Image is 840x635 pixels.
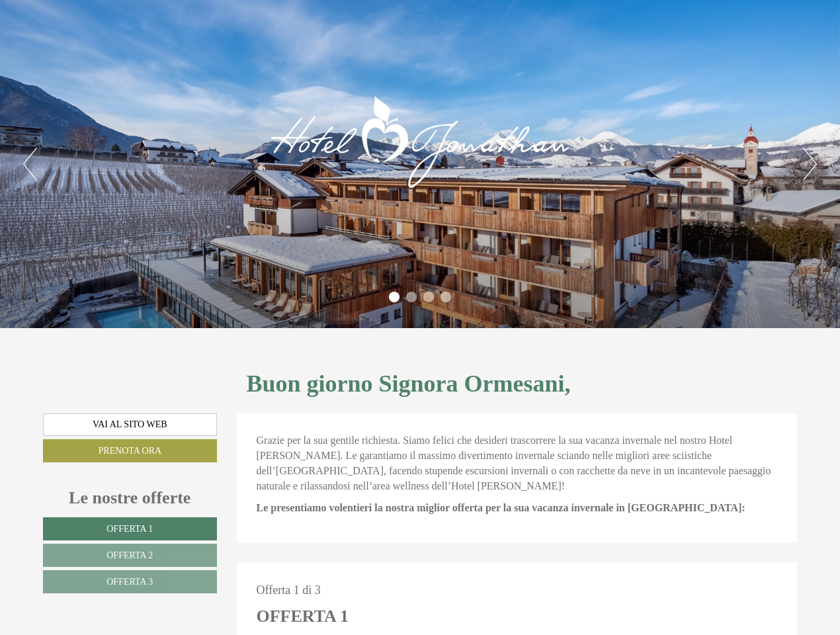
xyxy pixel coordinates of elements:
[106,524,153,534] span: Offerta 1
[257,604,349,628] div: Offerta 1
[257,433,778,493] p: Grazie per la sua gentile richiesta. Siamo felici che desideri trascorrere la sua vacanza inverna...
[247,371,571,398] h1: Buon giorno Signora Ormesani,
[23,148,37,181] button: Previous
[803,148,817,181] button: Next
[106,577,153,587] span: Offerta 3
[257,583,321,597] span: Offerta 1 di 3
[43,413,217,436] a: Vai al sito web
[43,486,217,510] div: Le nostre offerte
[257,502,745,513] strong: Le presentiamo volentieri la nostra miglior offerta per la sua vacanza invernale in [GEOGRAPHIC_D...
[106,550,153,560] span: Offerta 2
[43,439,217,462] a: Prenota ora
